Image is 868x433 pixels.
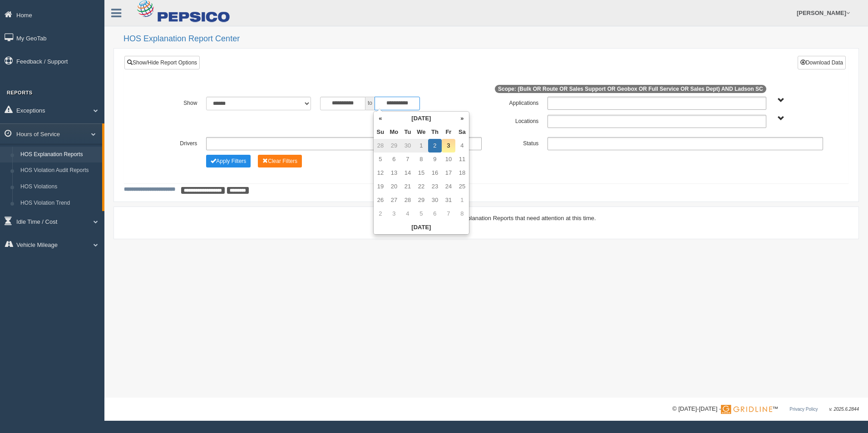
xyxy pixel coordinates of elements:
[414,153,428,166] td: 8
[145,137,202,148] label: Drivers
[455,166,469,180] td: 18
[428,139,442,153] td: 2
[145,97,202,108] label: Show
[258,155,302,167] button: Change Filter Options
[401,153,414,166] td: 7
[374,153,387,166] td: 5
[374,180,387,193] td: 19
[428,166,442,180] td: 16
[387,207,401,221] td: 3
[455,139,469,153] td: 4
[442,180,455,193] td: 24
[486,97,543,108] label: Applications
[401,207,414,221] td: 4
[374,207,387,221] td: 2
[414,180,428,193] td: 22
[428,207,442,221] td: 6
[401,125,414,139] th: Tu
[486,137,543,148] label: Status
[455,125,469,139] th: Sa
[495,85,766,93] span: Scope: (Bulk OR Route OR Sales Support OR Geobox OR Full Service OR Sales Dept) AND Ladson SC
[442,153,455,166] td: 10
[455,207,469,221] td: 8
[455,180,469,193] td: 25
[401,180,414,193] td: 21
[16,147,102,163] a: HOS Explanation Reports
[374,193,387,207] td: 26
[387,139,401,153] td: 29
[124,214,848,222] div: There are no HOS Violations or Explanation Reports that need attention at this time.
[442,193,455,207] td: 31
[387,112,455,125] th: [DATE]
[387,125,401,139] th: Mo
[365,97,375,110] span: to
[401,139,414,153] td: 30
[486,115,543,126] label: Locations
[124,56,200,69] a: Show/Hide Report Options
[206,155,251,167] button: Change Filter Options
[387,193,401,207] td: 27
[829,407,859,412] span: v. 2025.6.2844
[414,139,428,153] td: 1
[374,221,469,234] th: [DATE]
[387,166,401,180] td: 13
[374,139,387,153] td: 28
[16,179,102,195] a: HOS Violations
[16,195,102,212] a: HOS Violation Trend
[428,153,442,166] td: 9
[428,180,442,193] td: 23
[387,153,401,166] td: 6
[414,125,428,139] th: We
[414,207,428,221] td: 5
[414,193,428,207] td: 29
[455,193,469,207] td: 1
[455,153,469,166] td: 11
[16,162,102,179] a: HOS Violation Audit Reports
[428,193,442,207] td: 30
[442,207,455,221] td: 7
[428,125,442,139] th: Th
[374,112,387,125] th: «
[442,125,455,139] th: Fr
[455,112,469,125] th: »
[401,193,414,207] td: 28
[414,166,428,180] td: 15
[401,166,414,180] td: 14
[374,125,387,139] th: Su
[442,139,455,153] td: 3
[721,405,772,414] img: Gridline
[374,166,387,180] td: 12
[442,166,455,180] td: 17
[789,407,818,412] a: Privacy Policy
[387,180,401,193] td: 20
[672,404,859,414] div: © [DATE]-[DATE] - ™
[123,34,859,44] h2: HOS Explanation Report Center
[798,56,846,69] button: Download Data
